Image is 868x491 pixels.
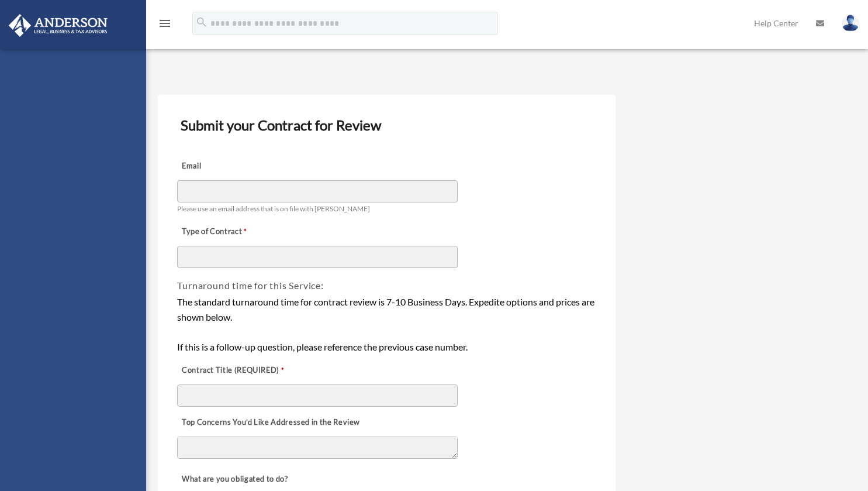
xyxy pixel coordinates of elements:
i: search [195,16,208,29]
span: Please use an email address that is on file with [PERSON_NAME] [177,204,370,213]
h3: Submit your Contract for Review [176,113,597,138]
label: What are you obligated to do? [177,472,294,488]
img: User Pic [842,15,859,32]
img: Anderson Advisors Platinum Portal [5,14,111,37]
label: Contract Title (REQUIRED) [177,362,294,379]
label: Email [177,158,294,174]
div: The standard turnaround time for contract review is 7-10 Business Days. Expedite options and pric... [177,294,596,354]
label: Type of Contract [177,224,294,241]
a: menu [158,20,172,30]
label: Top Concerns You’d Like Addressed in the Review [177,415,363,431]
i: menu [158,16,172,30]
span: Turnaround time for this Service: [177,280,323,291]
